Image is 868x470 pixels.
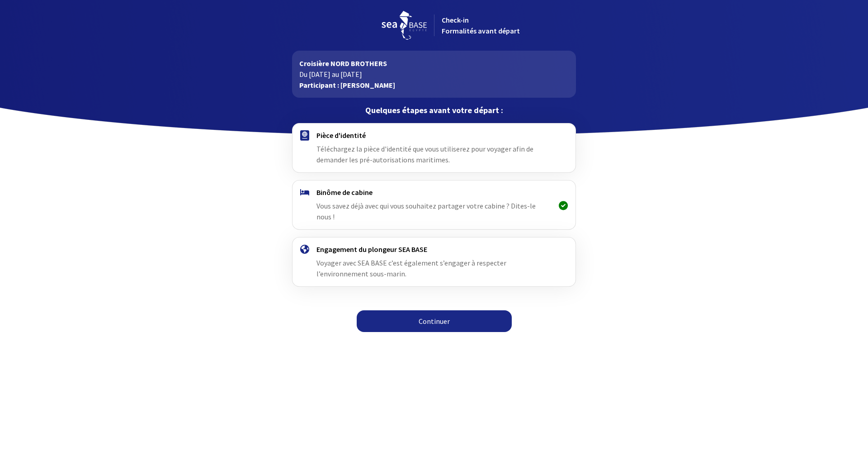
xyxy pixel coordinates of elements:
p: Du [DATE] au [DATE] [299,69,568,80]
span: Vous savez déjà avec qui vous souhaitez partager votre cabine ? Dites-le nous ! [316,201,536,221]
img: binome.svg [300,189,309,195]
img: logo_seabase.svg [382,11,427,40]
img: engagement.svg [300,245,309,254]
p: Quelques étapes avant votre départ : [292,105,576,116]
span: Voyager avec SEA BASE c’est également s’engager à respecter l’environnement sous-marin. [316,258,506,278]
a: Continuer [357,310,512,332]
h4: Engagement du plongeur SEA BASE [316,245,551,254]
span: Téléchargez la pièce d'identité que vous utiliserez pour voyager afin de demander les pré-autoris... [316,144,533,164]
p: Croisière NORD BROTHERS [299,58,568,69]
img: passport.svg [300,130,309,141]
span: Check-in Formalités avant départ [442,15,520,35]
h4: Binôme de cabine [316,188,551,197]
h4: Pièce d'identité [316,131,551,140]
p: Participant : [PERSON_NAME] [299,80,568,90]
